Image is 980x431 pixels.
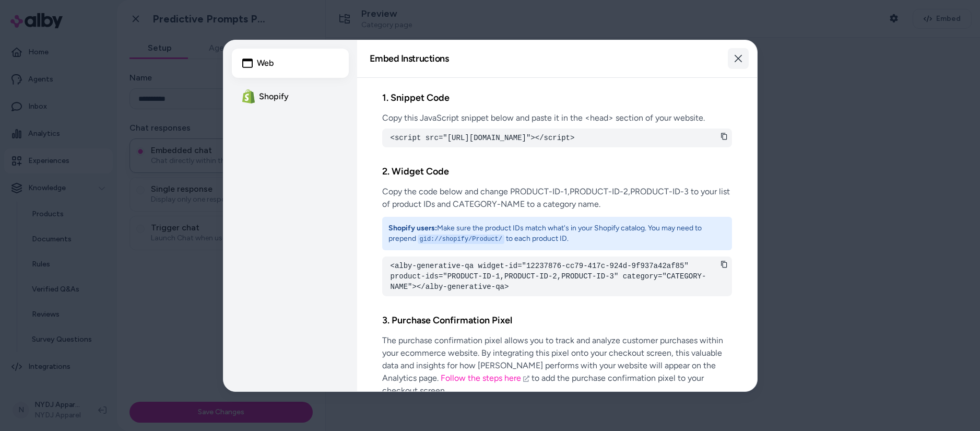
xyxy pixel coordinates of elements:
[382,313,732,328] h2: 3. Purchase Confirmation Pixel
[388,223,726,244] p: Make sure the product IDs match what's in your Shopify catalog. You may need to prepend to each p...
[382,164,732,179] h2: 2. Widget Code
[418,235,504,244] code: gid://shopify/Product/
[232,49,349,78] button: Web
[388,224,437,232] strong: Shopify users:
[232,82,349,111] button: Shopify
[391,133,724,143] pre: <script src="[URL][DOMAIN_NAME]"></script>
[391,261,724,292] pre: <alby-generative-qa widget-id="12237876-cc79-417c-924d-9f937a42af85" product-ids="PRODUCT-ID-1,PR...
[242,89,255,103] img: Shopify Logo
[382,334,732,397] p: The purchase confirmation pixel allows you to track and analyze customer purchases within your ec...
[382,90,732,106] h2: 1. Snippet Code
[382,185,732,211] p: Copy the code below and change PRODUCT-ID-1,PRODUCT-ID-2,PRODUCT-ID-3 to your list of product IDs...
[441,373,529,383] a: Follow the steps here
[382,112,732,124] p: Copy this JavaScript snippet below and paste it in the <head> section of your website.
[370,54,449,63] h2: Embed Instructions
